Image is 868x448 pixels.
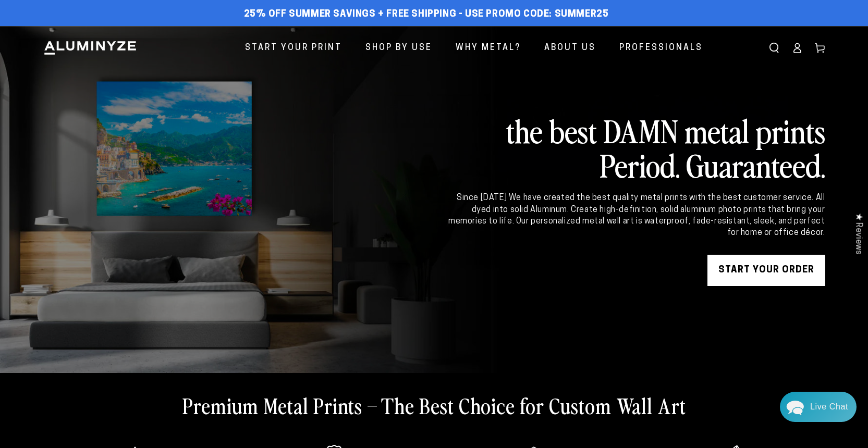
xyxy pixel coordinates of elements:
[358,34,440,62] a: Shop By Use
[448,34,529,62] a: Why Metal?
[619,41,703,56] span: Professionals
[365,41,432,56] span: Shop By Use
[544,41,596,56] span: About Us
[612,34,711,62] a: Professionals
[43,40,137,56] img: Aluminyze
[244,9,609,20] span: 25% off Summer Savings + Free Shipping - Use Promo Code: SUMMER25
[245,41,342,56] span: Start Your Print
[848,205,868,263] div: Click to open Judge.me floating reviews tab
[707,255,825,286] a: START YOUR Order
[763,36,786,59] summary: Search our site
[810,392,848,422] div: Contact Us Directly
[536,34,604,62] a: About Us
[456,41,521,56] span: Why Metal?
[447,113,825,182] h2: the best DAMN metal prints Period. Guaranteed.
[182,392,686,419] h2: Premium Metal Prints – The Best Choice for Custom Wall Art
[237,34,350,62] a: Start Your Print
[447,192,825,239] div: Since [DATE] We have created the best quality metal prints with the best customer service. All dy...
[780,392,857,422] div: Chat widget toggle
